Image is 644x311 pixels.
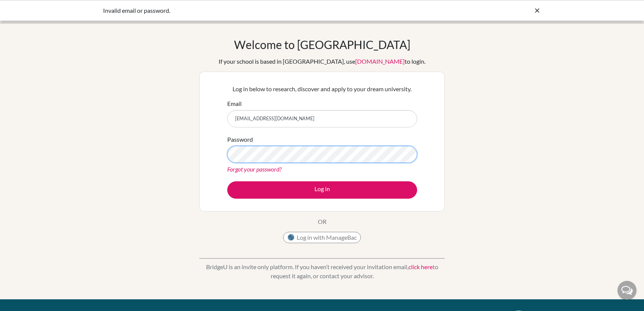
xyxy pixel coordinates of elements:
[227,165,282,173] a: Forgot your password?
[227,135,253,144] label: Password
[103,6,428,15] div: Invalid email or password.
[227,99,242,108] label: Email
[16,5,32,12] span: Help
[318,217,327,226] p: OR
[199,262,445,280] p: BridgeU is an invite only platform. If you haven’t received your invitation email, to request it ...
[219,57,425,66] div: If your school is based in [GEOGRAPHIC_DATA], use to login.
[355,58,405,65] a: [DOMAIN_NAME]
[234,38,410,51] h1: Welcome to [GEOGRAPHIC_DATA]
[283,232,361,243] button: Log in with ManageBac
[408,263,433,270] a: click here
[227,181,417,199] button: Log in
[227,84,417,93] p: Log in below to research, discover and apply to your dream university.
